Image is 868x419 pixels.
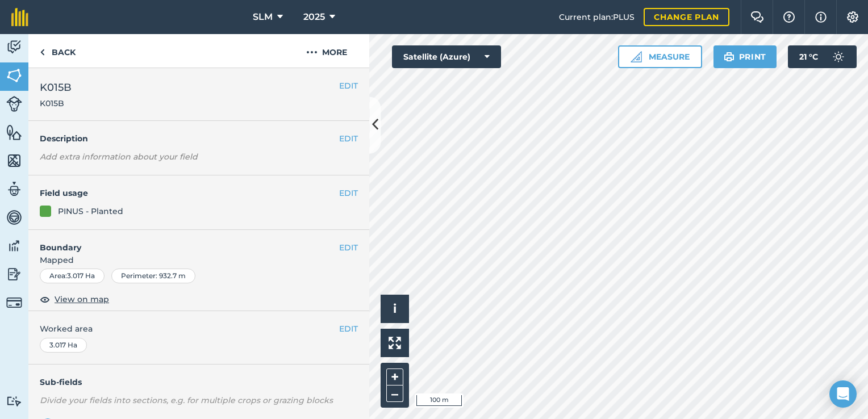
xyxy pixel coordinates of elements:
img: svg+xml;base64,PD94bWwgdmVyc2lvbj0iMS4wIiBlbmNvZGluZz0idXRmLTgiPz4KPCEtLSBHZW5lcmF0b3I6IEFkb2JlIE... [6,39,22,56]
div: Open Intercom Messenger [829,380,857,408]
em: Divide your fields into sections, e.g. for multiple crops or grazing blocks [40,395,333,405]
span: K015B [40,79,72,95]
button: EDIT [339,241,358,254]
h4: Field usage [40,187,339,199]
img: A cog icon [846,11,859,23]
span: i [393,301,397,316]
img: svg+xml;base64,PHN2ZyB4bWxucz0iaHR0cDovL3d3dy53My5vcmcvMjAwMC9zdmciIHdpZHRoPSIxOCIgaGVpZ2h0PSIyNC... [40,292,50,306]
img: A question mark icon [782,11,796,23]
span: 21 ° C [799,45,818,68]
button: 21 °C [788,45,857,68]
h4: Boundary [28,230,339,254]
img: svg+xml;base64,PHN2ZyB4bWxucz0iaHR0cDovL3d3dy53My5vcmcvMjAwMC9zdmciIHdpZHRoPSIxNyIgaGVpZ2h0PSIxNy... [815,10,827,24]
a: Back [28,34,87,68]
img: svg+xml;base64,PD94bWwgdmVyc2lvbj0iMS4wIiBlbmNvZGluZz0idXRmLTgiPz4KPCEtLSBHZW5lcmF0b3I6IEFkb2JlIE... [6,96,22,112]
img: svg+xml;base64,PHN2ZyB4bWxucz0iaHR0cDovL3d3dy53My5vcmcvMjAwMC9zdmciIHdpZHRoPSI5IiBoZWlnaHQ9IjI0Ii... [40,45,45,59]
span: Current plan : PLUS [559,11,635,23]
img: svg+xml;base64,PHN2ZyB4bWxucz0iaHR0cDovL3d3dy53My5vcmcvMjAwMC9zdmciIHdpZHRoPSI1NiIgaGVpZ2h0PSI2MC... [6,152,22,169]
img: svg+xml;base64,PHN2ZyB4bWxucz0iaHR0cDovL3d3dy53My5vcmcvMjAwMC9zdmciIHdpZHRoPSI1NiIgaGVpZ2h0PSI2MC... [6,124,22,141]
span: 2025 [303,10,325,24]
button: i [381,295,409,323]
h4: Description [40,132,358,145]
span: K015B [40,98,72,109]
img: svg+xml;base64,PD94bWwgdmVyc2lvbj0iMS4wIiBlbmNvZGluZz0idXRmLTgiPz4KPCEtLSBHZW5lcmF0b3I6IEFkb2JlIE... [6,396,22,407]
img: svg+xml;base64,PD94bWwgdmVyc2lvbj0iMS4wIiBlbmNvZGluZz0idXRmLTgiPz4KPCEtLSBHZW5lcmF0b3I6IEFkb2JlIE... [827,45,850,68]
img: svg+xml;base64,PD94bWwgdmVyc2lvbj0iMS4wIiBlbmNvZGluZz0idXRmLTgiPz4KPCEtLSBHZW5lcmF0b3I6IEFkb2JlIE... [6,209,22,226]
img: svg+xml;base64,PHN2ZyB4bWxucz0iaHR0cDovL3d3dy53My5vcmcvMjAwMC9zdmciIHdpZHRoPSIyMCIgaGVpZ2h0PSIyNC... [306,45,318,59]
button: Satellite (Azure) [392,45,501,68]
img: svg+xml;base64,PHN2ZyB4bWxucz0iaHR0cDovL3d3dy53My5vcmcvMjAwMC9zdmciIHdpZHRoPSIxOSIgaGVpZ2h0PSIyNC... [724,50,735,64]
span: Worked area [40,322,358,335]
h4: Sub-fields [28,376,369,388]
button: – [386,386,403,402]
div: Perimeter : 932.7 m [111,269,195,283]
img: svg+xml;base64,PD94bWwgdmVyc2lvbj0iMS4wIiBlbmNvZGluZz0idXRmLTgiPz4KPCEtLSBHZW5lcmF0b3I6IEFkb2JlIE... [6,237,22,254]
button: More [284,34,369,68]
button: EDIT [339,79,358,92]
button: EDIT [339,187,358,199]
img: Ruler icon [631,51,642,62]
span: Mapped [28,254,369,266]
span: SLM [253,10,273,24]
img: fieldmargin Logo [11,8,28,26]
img: Four arrows, one pointing top left, one top right, one bottom right and the last bottom left [389,337,401,349]
div: 3.017 Ha [40,338,87,353]
em: Add extra information about your field [40,152,198,162]
img: svg+xml;base64,PD94bWwgdmVyc2lvbj0iMS4wIiBlbmNvZGluZz0idXRmLTgiPz4KPCEtLSBHZW5lcmF0b3I6IEFkb2JlIE... [6,295,22,311]
a: Change plan [644,8,729,26]
img: Two speech bubbles overlapping with the left bubble in the forefront [750,11,764,23]
img: svg+xml;base64,PD94bWwgdmVyc2lvbj0iMS4wIiBlbmNvZGluZz0idXRmLTgiPz4KPCEtLSBHZW5lcmF0b3I6IEFkb2JlIE... [6,266,22,283]
div: PINUS - Planted [58,205,123,217]
img: svg+xml;base64,PHN2ZyB4bWxucz0iaHR0cDovL3d3dy53My5vcmcvMjAwMC9zdmciIHdpZHRoPSI1NiIgaGVpZ2h0PSI2MC... [6,67,22,84]
div: Area : 3.017 Ha [40,269,105,283]
button: View on map [40,292,109,306]
button: Print [713,45,777,68]
button: Measure [618,45,702,68]
img: svg+xml;base64,PD94bWwgdmVyc2lvbj0iMS4wIiBlbmNvZGluZz0idXRmLTgiPz4KPCEtLSBHZW5lcmF0b3I6IEFkb2JlIE... [6,181,22,198]
button: EDIT [339,132,358,145]
button: + [386,368,403,386]
button: EDIT [339,322,358,335]
span: View on map [55,293,109,305]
